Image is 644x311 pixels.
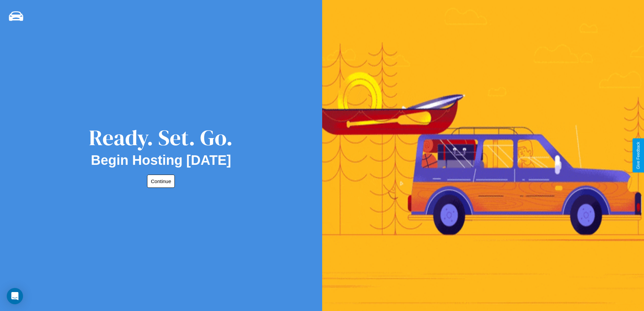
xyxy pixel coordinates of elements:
div: Ready. Set. Go. [89,123,233,153]
div: Give Feedback [636,142,641,169]
div: Open Intercom Messenger [7,288,23,304]
button: Continue [147,175,175,188]
h2: Begin Hosting [DATE] [91,153,231,168]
